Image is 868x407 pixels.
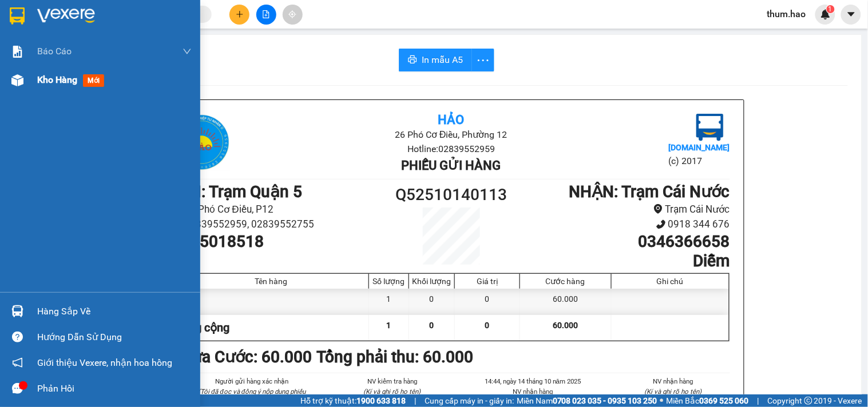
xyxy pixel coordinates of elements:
button: aim [283,5,303,25]
sup: 1 [827,5,835,13]
span: ⚪️ [660,398,664,403]
b: NHẬN : Trạm Cái Nước [569,182,730,201]
div: Giá trị [458,277,517,286]
img: icon-new-feature [821,9,831,19]
div: Phản hồi [37,380,192,397]
span: mới [83,74,104,87]
strong: 0369 525 060 [700,396,749,405]
b: Phiếu gửi hàng [401,158,501,173]
img: warehouse-icon [11,74,23,86]
span: phone [656,220,666,229]
span: caret-down [846,9,857,19]
h1: 0365018518 [173,232,382,252]
span: Miền Bắc [667,394,749,407]
span: 1 [387,321,391,330]
b: GỬI : Trạm Quận 5 [173,182,303,201]
b: Tổng phải thu: 60.000 [317,348,474,366]
div: 60.000 [520,289,611,314]
span: notification [12,357,23,368]
h1: 0346366658 [521,232,730,252]
img: solution-icon [11,46,23,58]
span: copyright [804,397,812,405]
span: 0 [485,321,490,330]
div: bao [174,289,370,314]
div: Cước hàng [523,277,608,286]
h1: Q52510140113 [382,182,521,208]
span: down [183,47,192,56]
li: NV nhận hàng [617,376,730,386]
span: environment [653,204,663,214]
div: Khối lượng [412,277,451,286]
span: 1 [829,5,833,13]
div: Hàng sắp về [37,303,192,320]
div: Ghi chú [615,277,726,286]
li: NV kiểm tra hàng [336,376,449,386]
button: more [471,49,494,71]
span: Hỗ trợ kỹ thuật: [300,394,406,407]
i: (Kí và ghi rõ họ tên) [645,388,702,396]
span: Cung cấp máy in - giấy in: [425,394,514,407]
strong: 1900 633 818 [356,396,406,405]
span: more [472,53,494,67]
li: Hotline: 02839552959 [265,142,637,156]
b: [DOMAIN_NAME] [668,143,730,152]
span: Báo cáo [37,44,72,58]
span: Giới thiệu Vexere, nhận hoa hồng [37,356,172,370]
div: Số lượng [372,277,406,286]
span: Kho hàng [37,74,77,85]
li: 14:44, ngày 14 tháng 10 năm 2025 [477,376,590,386]
span: Miền Nam [517,394,657,407]
img: logo-vxr [10,7,25,25]
span: In mẫu A5 [422,53,463,67]
span: file-add [262,10,270,18]
i: (Tôi đã đọc và đồng ý nộp dung phiếu gửi hàng) [198,388,306,406]
li: 26 Phó Cơ Điều, Phường 12 [265,127,637,142]
button: plus [229,5,249,25]
b: Chưa Cước : 60.000 [173,348,312,366]
span: question-circle [12,332,23,342]
div: 0 [455,289,520,314]
button: printerIn mẫu A5 [399,49,472,71]
span: plus [236,10,244,18]
li: 0918 344 676 [521,217,730,232]
span: | [414,394,416,407]
span: 0 [430,321,434,330]
li: 02839552959, 02839552755 [173,217,382,232]
div: Tên hàng [177,277,366,286]
li: Trạm Cái Nước [521,202,730,217]
span: message [12,383,23,394]
li: 26 Phó Cơ Điều, P12 [173,202,382,217]
span: thum.hao [758,7,815,21]
li: Người gửi hàng xác nhận [196,376,309,386]
div: 0 [409,289,455,314]
span: | [758,394,759,407]
button: file-add [256,5,276,25]
button: caret-down [841,5,861,25]
span: 60.000 [553,321,578,330]
div: Hướng dẫn sử dụng [37,329,192,346]
span: aim [288,10,296,18]
b: Hảo [438,113,464,127]
img: logo.jpg [696,114,724,141]
img: logo.jpg [173,114,230,171]
i: (Kí và ghi rõ họ tên) [364,388,421,396]
li: (c) 2017 [668,154,730,168]
h1: Diễm [521,252,730,271]
li: NV nhận hàng [477,386,590,397]
span: Tổng cộng [177,321,230,334]
span: printer [408,55,417,66]
div: 1 [369,289,409,314]
strong: 0708 023 035 - 0935 103 250 [553,396,657,405]
img: warehouse-icon [11,305,23,317]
